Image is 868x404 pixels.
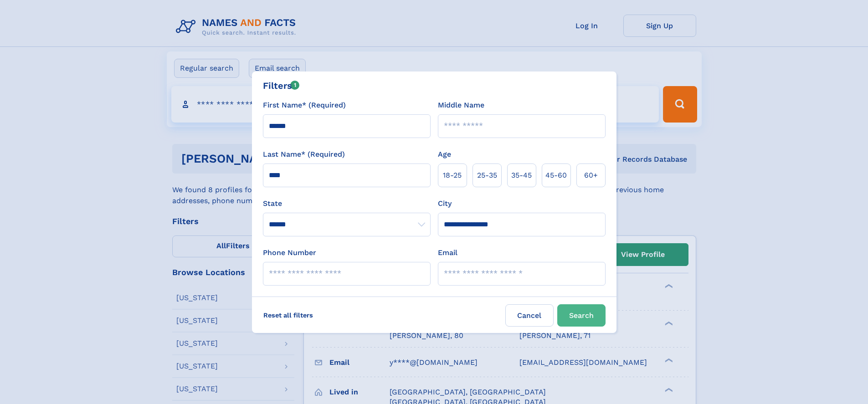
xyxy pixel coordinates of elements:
[584,170,598,181] span: 60+
[263,149,345,160] label: Last Name* (Required)
[263,79,300,92] div: Filters
[443,170,462,181] span: 18‑25
[438,149,451,160] label: Age
[477,170,497,181] span: 25‑35
[557,304,606,327] button: Search
[438,247,457,258] label: Email
[257,304,319,326] label: Reset all filters
[505,304,554,327] label: Cancel
[438,198,452,209] label: City
[438,100,484,111] label: Middle Name
[263,198,431,209] label: State
[263,100,346,111] label: First Name* (Required)
[263,247,316,258] label: Phone Number
[545,170,567,181] span: 45‑60
[511,170,532,181] span: 35‑45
